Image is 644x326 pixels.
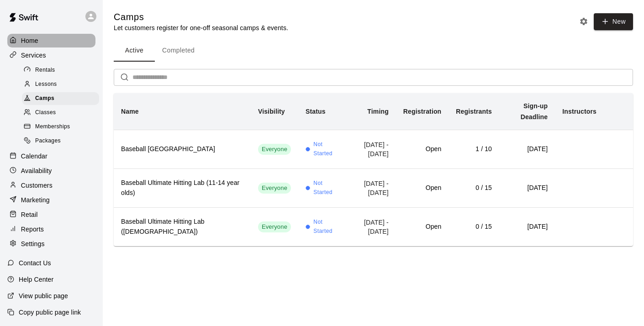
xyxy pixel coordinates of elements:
h5: Camps [114,11,288,23]
td: [DATE] - [DATE] [346,168,396,207]
b: Name [121,108,139,115]
b: Timing [367,108,389,115]
a: Rentals [22,63,103,77]
div: Classes [22,106,99,119]
div: This service is visible to all of your customers [258,144,291,155]
b: Status [306,108,326,115]
h6: [DATE] [507,222,548,232]
div: This service is visible to all of your customers [258,183,291,194]
a: Retail [7,208,95,221]
h6: Baseball [GEOGRAPHIC_DATA] [121,144,243,154]
a: Calendar [7,149,95,163]
h6: [DATE] [507,144,548,154]
div: Camps [22,92,99,105]
span: Memberships [35,122,70,131]
div: Lessons [22,78,99,91]
span: Not Started [313,218,339,236]
div: This service is visible to all of your customers [258,221,291,232]
h6: 0 / 15 [456,183,492,193]
h6: Open [403,222,441,232]
span: Not Started [313,179,339,197]
p: Services [21,51,46,60]
span: Everyone [258,223,291,231]
button: New [594,13,633,30]
a: Camps [22,92,103,106]
span: Classes [35,108,56,117]
button: Completed [155,40,202,62]
span: Camps [35,94,54,103]
b: Instructors [562,108,596,115]
a: Marketing [7,193,95,207]
b: Visibility [258,108,285,115]
a: Packages [22,134,103,148]
h6: [DATE] [507,183,548,193]
div: Memberships [22,121,99,133]
p: Marketing [21,195,50,205]
td: [DATE] - [DATE] [346,130,396,168]
a: Lessons [22,77,103,91]
p: Contact Us [19,258,51,268]
p: Availability [21,166,52,175]
b: Sign-up Deadline [521,102,548,121]
a: New [591,17,633,25]
span: Packages [35,137,61,146]
a: Home [7,34,95,47]
button: Active [114,40,155,62]
p: Let customers register for one-off seasonal camps & events. [114,23,288,32]
p: Settings [21,239,45,248]
a: Classes [22,106,103,120]
a: Services [7,48,95,62]
p: Calendar [21,152,48,161]
a: Customers [7,179,95,192]
a: Memberships [22,120,103,134]
a: Settings [7,237,95,251]
button: Camp settings [577,15,591,28]
p: Copy public page link [19,308,81,317]
h6: 0 / 15 [456,222,492,232]
h6: Baseball Ultimate Hitting Lab ([DEMOGRAPHIC_DATA]) [121,217,243,237]
p: Reports [21,225,44,234]
span: Rentals [35,66,55,75]
a: Availability [7,164,95,178]
div: Rentals [22,64,99,77]
span: Everyone [258,184,291,193]
table: simple table [114,93,633,246]
p: Retail [21,210,38,219]
p: Customers [21,181,53,190]
h6: Open [403,144,441,154]
td: [DATE] - [DATE] [346,207,396,246]
h6: Open [403,183,441,193]
span: Lessons [35,80,57,89]
p: Home [21,36,38,45]
h6: 1 / 10 [456,144,492,154]
span: Everyone [258,145,291,154]
a: Reports [7,222,95,236]
b: Registration [403,108,441,115]
b: Registrants [456,108,492,115]
span: Not Started [313,140,339,158]
p: View public page [19,291,68,300]
div: Packages [22,135,99,147]
h6: Baseball Ultimate Hitting Lab (11-14 year olds) [121,178,243,198]
p: Help Center [19,275,53,284]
